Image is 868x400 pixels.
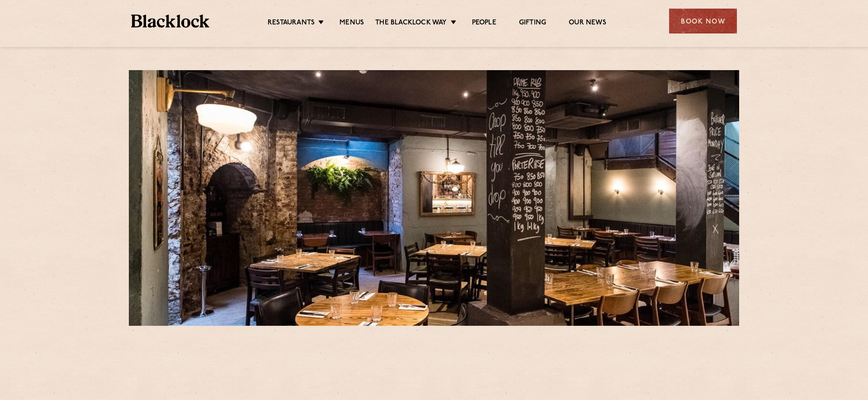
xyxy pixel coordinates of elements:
[519,19,546,29] a: Gifting
[569,19,606,29] a: Our News
[472,19,496,29] a: People
[669,9,737,33] div: Book Now
[375,19,447,29] a: The Blacklock Way
[131,14,209,28] img: BL_Textured_Logo-footer-cropped.svg
[340,19,364,29] a: Menus
[268,19,315,29] a: Restaurants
